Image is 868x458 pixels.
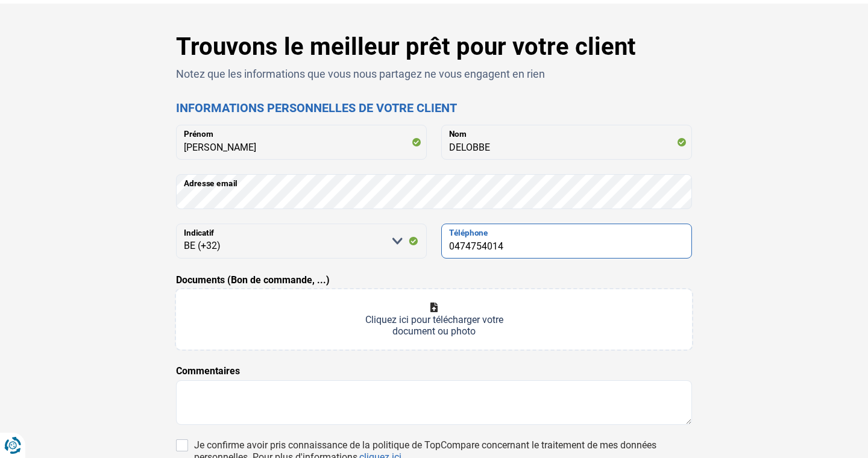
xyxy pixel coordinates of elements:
input: 401020304 [441,224,692,259]
h2: Informations personnelles de votre client [176,101,692,115]
select: Indicatif [176,224,427,259]
label: Documents (Bon de commande, ...) [176,273,330,287]
p: Notez que les informations que vous nous partagez ne vous engagent en rien [176,66,692,81]
label: Commentaires [176,364,240,378]
h1: Trouvons le meilleur prêt pour votre client [176,33,692,61]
